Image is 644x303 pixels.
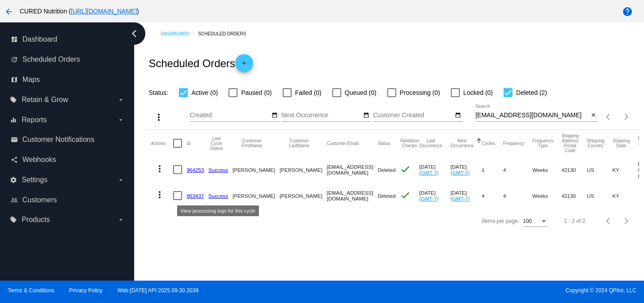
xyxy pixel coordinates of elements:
[419,170,439,175] a: (GMT-7)
[450,183,482,209] mat-cell: [DATE]
[239,60,250,71] mat-icon: add
[532,157,561,183] mat-cell: Weeks
[117,96,124,103] i: arrow_drop_down
[373,112,453,119] input: Customer Created
[21,96,68,104] span: Retain & Grow
[400,190,411,201] mat-icon: check
[151,130,173,157] mat-header-cell: Actions
[327,183,378,209] mat-cell: [EMAIL_ADDRESS][DOMAIN_NAME]
[612,157,638,183] mat-cell: KY
[148,89,168,96] span: Status:
[198,27,254,41] a: Scheduled Orders
[186,167,204,173] a: 964253
[363,112,369,119] mat-icon: date_range
[345,87,377,98] span: Queued (0)
[11,76,18,83] i: map
[600,212,618,230] button: Previous page
[11,32,124,47] a: dashboard Dashboard
[281,112,362,119] input: Next Occurrence
[295,87,322,98] span: Failed (0)
[21,216,50,224] span: Products
[587,157,612,183] mat-cell: US
[475,112,589,119] input: Search
[400,130,419,157] mat-header-cell: Validation Checks
[618,108,636,126] button: Next page
[503,141,524,146] button: Change sorting for Frequency
[11,193,124,207] a: people_outline Customers
[186,141,190,146] button: Change sorting for Id
[154,163,165,174] mat-icon: more_vert
[208,167,228,173] a: Success
[532,183,561,209] mat-cell: Weeks
[11,153,124,167] a: share Webhooks
[11,196,18,204] i: people_outline
[400,87,440,98] span: Processing (0)
[612,183,638,209] mat-cell: KY
[564,218,585,224] div: 1 - 2 of 2
[590,112,597,119] mat-icon: close
[463,87,493,98] span: Locked (0)
[11,73,124,87] a: map Maps
[482,218,519,224] div: Items per page:
[532,138,553,148] button: Change sorting for FrequencyType
[191,87,218,98] span: Active (0)
[22,35,57,43] span: Dashboard
[71,8,137,15] a: [URL][DOMAIN_NAME]
[208,193,228,199] a: Success
[233,138,271,148] button: Change sorting for CustomerFirstName
[20,8,139,15] span: CURED Nutrition ( )
[117,116,124,124] i: arrow_drop_down
[330,287,636,294] span: Copyright © 2024 QPilot, LLC
[161,27,198,41] a: Dashboard
[450,170,470,175] a: (GMT-7)
[69,287,103,294] a: Privacy Policy
[11,36,18,43] i: dashboard
[482,183,503,209] mat-cell: 4
[482,141,495,146] button: Change sorting for Cycles
[503,157,532,183] mat-cell: 4
[327,141,359,146] button: Change sorting for CustomerEmail
[186,193,204,199] a: 863437
[11,136,18,143] i: email
[22,196,57,204] span: Customers
[10,116,17,124] i: equalizer
[377,141,390,146] button: Change sorting for Status
[327,157,378,183] mat-cell: [EMAIL_ADDRESS][DOMAIN_NAME]
[11,56,18,63] i: update
[241,87,271,98] span: Paused (0)
[22,76,40,84] span: Maps
[618,212,636,230] button: Next page
[148,54,253,72] h2: Scheduled Orders
[561,157,587,183] mat-cell: 42130
[482,157,503,183] mat-cell: 1
[11,132,124,147] a: email Customer Notifications
[503,183,532,209] mat-cell: 4
[127,26,141,41] i: chevron_left
[450,157,482,183] mat-cell: [DATE]
[11,52,124,67] a: update Scheduled Orders
[8,287,54,294] a: Terms & Conditions
[600,108,618,126] button: Previous page
[10,176,17,184] i: settings
[22,136,94,144] span: Customer Notifications
[280,157,326,183] mat-cell: [PERSON_NAME]
[419,183,451,209] mat-cell: [DATE]
[280,138,318,148] button: Change sorting for CustomerLastName
[154,189,165,200] mat-icon: more_vert
[523,218,532,224] span: 100
[153,112,164,123] mat-icon: more_vert
[118,287,199,294] a: Web:[DATE] API:2025.09.30.2039
[400,164,411,175] mat-icon: check
[117,176,124,184] i: arrow_drop_down
[117,216,124,223] i: arrow_drop_down
[233,183,280,209] mat-cell: [PERSON_NAME]
[22,156,56,164] span: Webhooks
[377,193,395,199] span: Deleted
[589,111,598,120] button: Clear
[587,183,612,209] mat-cell: US
[233,157,280,183] mat-cell: [PERSON_NAME]
[208,136,225,151] button: Change sorting for LastProcessingCycleId
[455,112,461,119] mat-icon: date_range
[4,6,14,17] mat-icon: arrow_back
[11,156,18,163] i: share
